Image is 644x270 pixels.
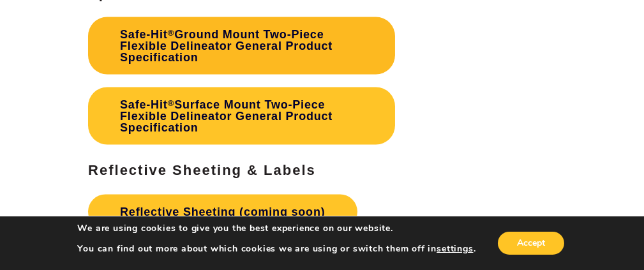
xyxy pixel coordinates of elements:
button: Accept [498,232,564,255]
sup: ® [168,98,175,108]
a: Safe-Hit®Ground Mount Two-Piece Flexible Delineator General Product Specification [88,17,395,75]
p: We are using cookies to give you the best experience on our website. [77,223,476,234]
button: settings [437,243,473,255]
sup: ® [168,28,175,38]
a: Reflective Sheeting (coming soon) [88,195,357,229]
p: You can find out more about which cookies we are using or switch them off in . [77,243,476,255]
b: Reflective Sheeting & Labels [88,162,316,178]
a: Safe-Hit®Surface Mount Two-Piece Flexible Delineator General Product Specification [88,87,395,145]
